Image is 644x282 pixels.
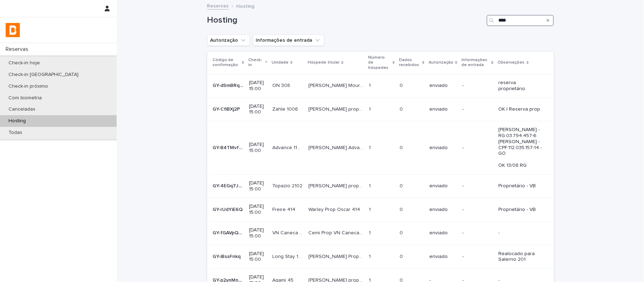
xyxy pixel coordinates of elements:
tr: GY-fGAVpQDJGY-fGAVpQDJ [DATE] 15:00VN Caneca 513VN Caneca 513 Cemi Prop VN Caneca 513Cemi Prop VN... [207,221,554,245]
p: [DATE] 15:00 [249,204,266,216]
p: - [462,230,493,236]
p: 1 [369,229,372,236]
p: 1 [369,81,372,89]
p: Warley Prop Oscar 414 [308,205,361,213]
p: [DATE] 15:00 [249,104,266,116]
p: - [462,254,493,260]
p: - [462,145,493,151]
p: [DATE] 15:00 [249,251,266,263]
p: enviado [429,254,457,260]
input: Search [487,15,554,26]
p: 0 [400,205,404,213]
p: Check-in [248,56,263,69]
p: ON 308 [272,81,291,89]
p: 0 [400,105,404,112]
p: - [462,207,493,213]
p: [DATE] 15:00 [249,227,266,239]
p: Unidade [272,59,289,66]
p: Autorização [429,59,453,66]
p: - [462,106,493,112]
p: [DATE] 15:00 [249,80,266,92]
p: Topazio 2102 [272,182,304,189]
p: Zahle 1006 [272,105,300,112]
p: enviado [429,145,457,151]
p: Informações de entrada [462,56,489,69]
p: enviado [429,83,457,89]
p: 0 [400,81,404,89]
p: enviado [429,106,457,112]
p: Realocado para Salerno 201 [499,251,543,263]
p: Hóspede titular [308,59,340,66]
p: 0 [400,229,404,236]
p: Observações [498,59,525,66]
p: enviado [429,183,457,189]
button: Informações de entrada [253,35,324,46]
p: GY-4EGq7JsA [213,182,245,189]
p: GY-CfiBXj2P [213,105,242,112]
a: Reservas [207,1,229,10]
p: 1 [369,143,372,151]
p: OK | Reserva prop. [499,106,543,112]
p: Flavio Prop Advance 1505/1108 [308,143,365,151]
p: Hosting [3,118,31,124]
p: 0 [400,252,404,260]
tr: GY-dSmBRq8EGY-dSmBRq8E [DATE] 15:00ON 308ON 308 [PERSON_NAME] Moura 217A/On 308[PERSON_NAME] Mour... [207,74,554,98]
p: Hosting [237,2,255,10]
p: Check-in [GEOGRAPHIC_DATA] [3,72,84,78]
p: [DATE] 15:00 [249,180,266,192]
p: Emanuel prop TP2102 [308,182,365,189]
p: [DATE] 15:00 [249,142,266,154]
tr: GY-B4TMvfahGY-B4TMvfah [DATE] 15:00Advance 1108Advance 1108 [PERSON_NAME] Advance 1505/1108[PERSO... [207,121,554,175]
p: reserva proprietário. [499,80,543,92]
p: 1 [369,252,372,260]
tr: GY-4EGq7JsAGY-4EGq7JsA [DATE] 15:00Topazio 2102Topazio 2102 [PERSON_NAME] prop TP2102[PERSON_NAME... [207,174,554,198]
p: 1 [369,105,372,112]
p: GY-fGAVpQDJ [213,229,245,236]
p: Check-in hoje [3,60,46,66]
p: GY-iBssFnkq [213,252,242,260]
p: Número de hóspedes [369,54,391,72]
p: Proprietário - VB [499,207,543,213]
p: Advance 1108 [272,143,304,151]
tr: GY-iBssFnkqGY-iBssFnkq [DATE] 15:00Long Stay 1507Long Stay 1507 [PERSON_NAME] Prop Long Stay 1507... [207,245,554,269]
p: VN Caneca 513 [272,229,304,236]
h1: Hosting [207,15,484,25]
tr: GY-rUdYiE6QGY-rUdYiE6Q [DATE] 15:00Freire 414Freire 414 Warley Prop Oscar 414Warley Prop Oscar 41... [207,198,554,222]
p: Fabio prop Zahle 1006 [308,105,365,112]
p: Código de confirmação [213,56,240,69]
p: GY-rUdYiE6Q [213,205,244,213]
p: enviado [429,230,457,236]
p: Com biometria [3,95,47,101]
p: Reservas [3,46,34,53]
img: zVaNuJHRTjyIjT5M9Xd5 [6,23,20,37]
p: Check-in próximo [3,83,54,89]
p: Freire 414 [272,205,297,213]
p: 0 [400,182,404,189]
p: Cemi Prop VN Caneca 513 [308,229,365,236]
p: Rafaela Prop Long Stay 1507 [308,252,365,260]
p: 0 [400,143,404,151]
p: 1 [369,182,372,189]
p: - [462,183,493,189]
p: 1 [369,205,372,213]
p: Todas [3,130,28,136]
p: Dados recebidos [399,56,420,69]
p: [PERSON_NAME] - RG:03.794.457-6 [PERSON_NAME] - CPF:112.035.157-14 - GO OK 13/08 RG [499,127,543,169]
p: Luiz Prop Moura 217A/On 308 [308,81,365,89]
p: enviado [429,207,457,213]
button: Autorização [207,35,250,46]
p: - [462,83,493,89]
p: - [499,230,543,236]
p: Canceladas [3,106,41,112]
p: Proprietário - VB [499,183,543,189]
tr: GY-CfiBXj2PGY-CfiBXj2P [DATE] 15:00Zahle 1006Zahle 1006 [PERSON_NAME] prop Zahle 1006[PERSON_NAME... [207,98,554,121]
p: GY-B4TMvfah [213,143,245,151]
p: GY-dSmBRq8E [213,81,245,89]
p: Long Stay 1507 [272,252,304,260]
